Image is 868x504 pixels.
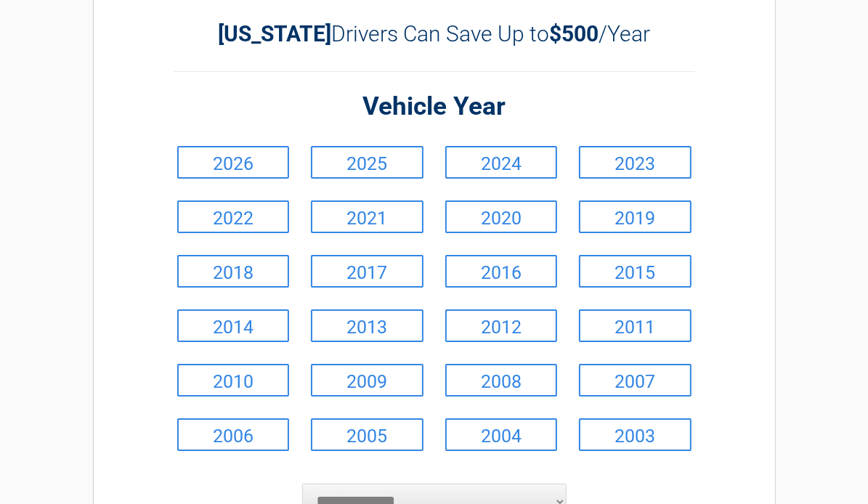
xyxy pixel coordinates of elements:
[549,21,599,46] b: $500
[218,21,331,46] b: [US_STATE]
[174,90,695,124] h2: Vehicle Year
[177,255,290,288] a: 2018
[445,146,558,179] a: 2024
[311,200,423,233] a: 2021
[311,418,423,451] a: 2005
[579,146,691,179] a: 2023
[177,146,290,179] a: 2026
[311,309,423,342] a: 2013
[177,418,290,451] a: 2006
[579,364,691,397] a: 2007
[445,418,558,451] a: 2004
[311,255,423,288] a: 2017
[177,364,290,397] a: 2010
[177,309,290,342] a: 2014
[579,255,691,288] a: 2015
[177,200,290,233] a: 2022
[445,200,558,233] a: 2020
[311,146,423,179] a: 2025
[445,255,558,288] a: 2016
[579,200,691,233] a: 2019
[579,418,691,451] a: 2003
[445,309,558,342] a: 2012
[311,364,423,397] a: 2009
[445,364,558,397] a: 2008
[579,309,691,342] a: 2011
[174,21,695,46] h2: Drivers Can Save Up to /Year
